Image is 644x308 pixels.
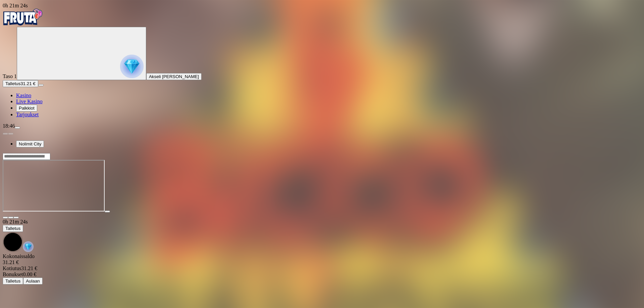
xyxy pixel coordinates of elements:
button: Akseli [PERSON_NAME] [146,73,202,80]
span: Bonukset [3,271,23,277]
iframe: Blood Diamond [3,160,105,211]
span: user session time [3,3,28,8]
button: next slide [8,133,13,135]
button: fullscreen icon [13,217,19,219]
button: menu [38,84,44,86]
button: Aulaan [23,278,43,285]
button: close icon [3,217,8,219]
div: Game menu content [3,253,641,285]
button: chevron-down icon [8,217,13,219]
button: reward progress [17,27,146,80]
span: Palkkiot [19,106,35,111]
span: Talletus [5,81,20,86]
span: Akseli [PERSON_NAME] [149,74,199,79]
div: 0.00 € [3,271,641,278]
img: reward-icon [23,241,34,252]
div: Game menu [3,219,641,253]
span: Kotiutus [3,265,21,271]
div: Kokonaissaldo [3,253,641,265]
a: Live Kasino [16,99,43,104]
img: reward progress [120,55,144,78]
button: menu [15,127,20,129]
div: 31.21 € [3,259,641,265]
span: Talletus [5,226,20,231]
span: 31.21 € [20,81,35,86]
nav: Main menu [3,93,641,118]
span: Talletus [5,279,20,284]
button: Nolimit City [16,140,44,147]
a: Kasino [16,93,31,98]
span: Taso 1 [3,73,17,79]
button: Talletus [3,278,23,285]
button: play icon [105,210,110,212]
button: Talletus [3,225,23,232]
a: Tarjoukset [16,112,39,117]
img: Fruta [3,9,43,25]
input: Search [3,153,50,160]
span: Nolimit City [19,141,41,146]
button: prev slide [3,133,8,135]
button: Talletusplus icon31.21 € [3,80,38,87]
span: 18:46 [3,123,15,129]
button: Palkkiot [16,105,37,112]
span: user session time [3,219,28,225]
span: Aulaan [26,279,40,284]
div: 31.21 € [3,265,641,271]
nav: Primary [3,9,641,118]
a: Fruta [3,21,43,26]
